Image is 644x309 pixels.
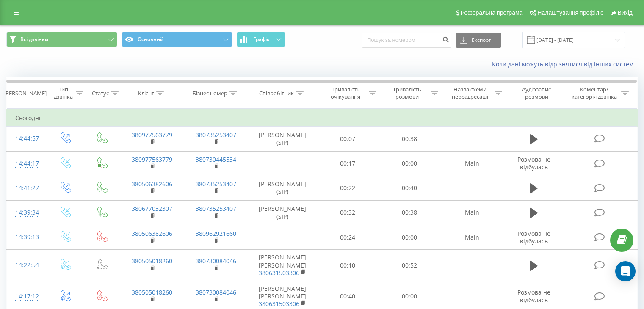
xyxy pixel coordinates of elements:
[512,86,561,100] div: Аудіозапис розмови
[448,86,492,100] div: Назва схеми переадресації
[492,60,638,68] a: Коли дані можуть відрізнятися вiд інших систем
[537,9,603,16] span: Налаштування профілю
[15,204,38,221] div: 14:39:34
[196,257,236,265] a: 380730084046
[196,131,236,139] a: 380735253407
[15,257,38,273] div: 14:22:54
[6,32,117,47] button: Всі дзвінки
[15,180,38,196] div: 14:41:27
[253,36,270,42] span: Графік
[569,86,619,100] div: Коментар/категорія дзвінка
[132,204,172,212] a: 380677032307
[379,200,440,225] td: 00:38
[196,180,236,188] a: 380735253407
[237,32,285,47] button: Графік
[440,225,504,250] td: Main
[92,90,109,97] div: Статус
[4,90,47,97] div: [PERSON_NAME]
[132,131,172,139] a: 380977563779
[379,225,440,250] td: 00:00
[53,86,73,100] div: Тип дзвінка
[317,176,379,200] td: 00:22
[618,9,633,16] span: Вихід
[15,130,38,147] div: 14:44:57
[15,229,38,246] div: 14:39:13
[379,151,440,176] td: 00:00
[20,36,48,43] span: Всі дзвінки
[196,229,236,237] a: 380962921660
[248,200,317,225] td: [PERSON_NAME] (SIP)
[196,204,236,212] a: 380735253407
[440,151,504,176] td: Main
[196,288,236,296] a: 380730084046
[132,180,172,188] a: 380506382606
[456,33,501,48] button: Експорт
[317,151,379,176] td: 00:17
[138,90,154,97] div: Клієнт
[248,250,317,281] td: [PERSON_NAME] [PERSON_NAME]
[122,32,232,47] button: Основний
[15,288,38,305] div: 14:17:12
[440,200,504,225] td: Main
[132,257,172,265] a: 380505018260
[317,250,379,281] td: 00:10
[517,155,550,171] span: Розмова не відбулась
[132,155,172,163] a: 380977563779
[325,86,367,100] div: Тривалість очікування
[615,261,636,281] div: Open Intercom Messenger
[259,90,294,97] div: Співробітник
[461,9,523,16] span: Реферальна програма
[317,200,379,225] td: 00:32
[362,33,451,48] input: Пошук за номером
[317,225,379,250] td: 00:24
[132,288,172,296] a: 380505018260
[259,300,299,308] a: 380631503306
[379,250,440,281] td: 00:52
[259,269,299,277] a: 380631503306
[132,229,172,237] a: 380506382606
[517,288,550,304] span: Розмова не відбулась
[379,176,440,200] td: 00:40
[517,229,550,245] span: Розмова не відбулась
[386,86,428,100] div: Тривалість розмови
[248,176,317,200] td: [PERSON_NAME] (SIP)
[317,127,379,151] td: 00:07
[248,127,317,151] td: [PERSON_NAME] (SIP)
[196,155,236,163] a: 380730445534
[193,90,227,97] div: Бізнес номер
[379,127,440,151] td: 00:38
[15,155,38,172] div: 14:44:17
[7,110,638,127] td: Сьогодні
